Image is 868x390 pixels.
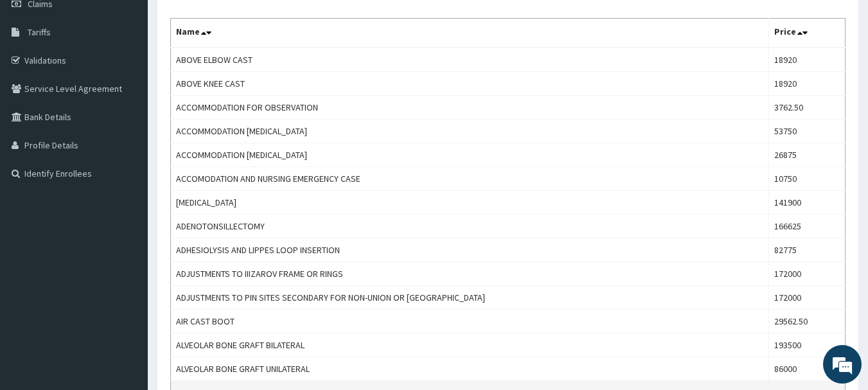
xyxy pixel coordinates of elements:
td: AIR CAST BOOT [171,310,769,333]
td: ACCOMMODATION [MEDICAL_DATA] [171,120,769,143]
td: 18920 [768,48,845,72]
td: 141900 [768,191,845,215]
span: Tariffs [28,26,51,38]
td: ADENOTONSILLECTOMY [171,215,769,238]
td: ACCOMMODATION FOR OBSERVATION [171,96,769,120]
div: Minimize live chat window [211,6,242,37]
th: Price [768,19,845,48]
td: 29562.50 [768,310,845,333]
td: 172000 [768,286,845,310]
img: d_794563401_company_1708531726252_794563401 [24,64,52,96]
td: ACCOMODATION AND NURSING EMERGENCY CASE [171,167,769,191]
span: We're online! [75,114,177,244]
td: 193500 [768,333,845,357]
td: 18920 [768,72,845,96]
td: ACCOMMODATION [MEDICAL_DATA] [171,143,769,167]
td: 166625 [768,215,845,238]
td: 172000 [768,262,845,286]
td: 26875 [768,143,845,167]
td: 86000 [768,357,845,381]
td: ADJUSTMENTS TO PIN SITES SECONDARY FOR NON-UNION OR [GEOGRAPHIC_DATA] [171,286,769,310]
td: ADJUSTMENTS TO IIIZAROV FRAME OR RINGS [171,262,769,286]
td: ADHESIOLYSIS AND LIPPES LOOP INSERTION [171,238,769,262]
td: 82775 [768,238,845,262]
th: Name [171,19,769,48]
td: [MEDICAL_DATA] [171,191,769,215]
div: Chat with us now [67,72,216,89]
textarea: Type your message and hit 'Enter' [6,256,245,301]
td: ABOVE KNEE CAST [171,72,769,96]
td: ALVEOLAR BONE GRAFT BILATERAL [171,333,769,357]
td: 3762.50 [768,96,845,120]
td: 10750 [768,167,845,191]
td: 53750 [768,120,845,143]
td: ALVEOLAR BONE GRAFT UNILATERAL [171,357,769,381]
td: ABOVE ELBOW CAST [171,48,769,72]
